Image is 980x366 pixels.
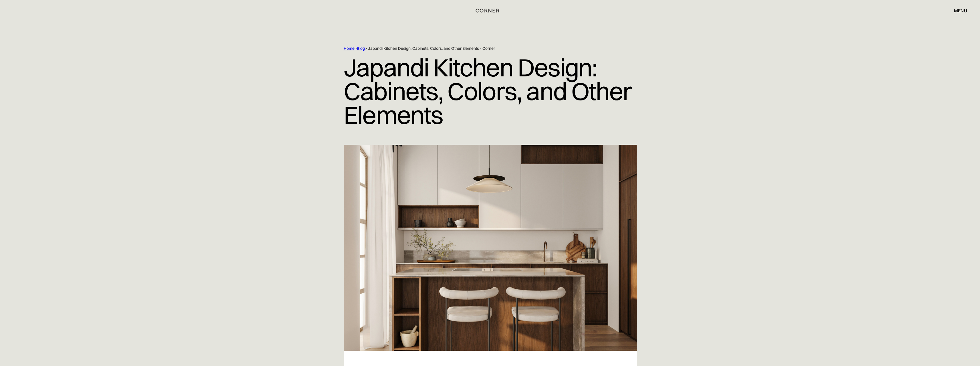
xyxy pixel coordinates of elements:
div: menu [954,8,967,13]
div: menu [948,6,967,15]
a: Blog [357,46,365,51]
div: > > Japandi Kitchen Design: Cabinets, Colors, and Other Elements - Corner [344,46,613,51]
h1: Japandi Kitchen Design: Cabinets, Colors, and Other Elements [344,51,637,131]
a: Home [344,46,355,51]
a: home [463,7,518,14]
